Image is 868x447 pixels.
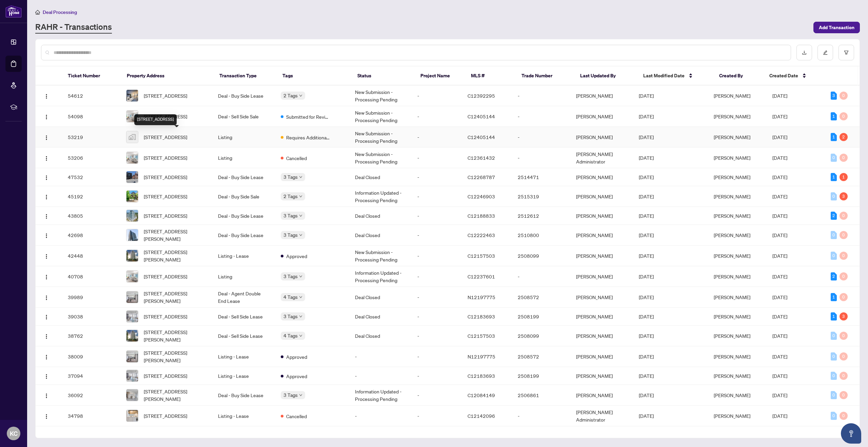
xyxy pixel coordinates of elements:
[62,127,121,148] td: 53219
[512,85,571,106] td: -
[571,287,633,308] td: [PERSON_NAME]
[639,93,654,99] span: [DATE]
[840,293,848,301] div: 0
[831,293,837,301] div: 1
[772,392,787,398] span: [DATE]
[831,332,837,340] div: 0
[213,106,275,127] td: Deal - Sell Side Sale
[841,423,861,444] button: Open asap
[44,94,49,99] img: Logo
[44,175,49,180] img: Logo
[512,168,571,186] td: 2514471
[283,272,298,280] span: 3 Tags
[350,225,412,246] td: Deal Closed
[62,287,121,308] td: 39989
[639,373,654,379] span: [DATE]
[844,50,849,55] span: filter
[468,413,495,419] span: C12142096
[144,228,207,242] span: [STREET_ADDRESS][PERSON_NAME]
[62,225,121,246] td: 42698
[277,66,352,85] th: Tags
[639,213,654,219] span: [DATE]
[831,192,837,200] div: 0
[213,186,275,207] td: Deal - Buy Side Sale
[44,214,49,219] img: Logo
[41,410,52,421] button: Logo
[412,225,462,246] td: -
[41,230,52,240] button: Logo
[286,252,307,260] span: Approved
[134,114,177,125] div: [STREET_ADDRESS]
[126,370,138,382] img: thumbnail-img
[283,173,298,181] span: 3 Tags
[764,66,823,85] th: Created Date
[41,330,52,341] button: Logo
[643,72,685,79] span: Last Modified Date
[639,232,654,238] span: [DATE]
[144,248,207,263] span: [STREET_ADDRESS][PERSON_NAME]
[43,9,77,15] span: Deal Processing
[62,85,121,106] td: 54612
[772,232,787,238] span: [DATE]
[41,210,52,221] button: Logo
[571,106,633,127] td: [PERSON_NAME]
[350,127,412,148] td: New Submission - Processing Pending
[44,354,49,360] img: Logo
[571,85,633,106] td: [PERSON_NAME]
[41,111,52,122] button: Logo
[350,346,412,367] td: -
[412,326,462,346] td: -
[772,93,787,99] span: [DATE]
[412,346,462,367] td: -
[44,194,49,200] img: Logo
[144,328,207,343] span: [STREET_ADDRESS][PERSON_NAME]
[126,171,138,183] img: thumbnail-img
[213,207,275,225] td: Deal - Buy Side Lease
[62,186,121,207] td: 45192
[772,113,787,119] span: [DATE]
[41,90,52,101] button: Logo
[817,45,833,60] button: edit
[571,246,633,266] td: [PERSON_NAME]
[571,308,633,326] td: [PERSON_NAME]
[44,114,49,120] img: Logo
[571,225,633,246] td: [PERSON_NAME]
[44,254,49,259] img: Logo
[714,113,750,119] span: [PERSON_NAME]
[350,246,412,266] td: New Submission - Processing Pending
[286,372,307,380] span: Approved
[571,127,633,148] td: [PERSON_NAME]
[350,85,412,106] td: New Submission - Processing Pending
[350,326,412,346] td: Deal Closed
[299,175,302,179] span: down
[299,275,302,278] span: down
[44,314,49,320] img: Logo
[840,192,848,200] div: 3
[41,370,52,381] button: Logo
[714,213,750,219] span: [PERSON_NAME]
[772,273,787,279] span: [DATE]
[714,253,750,259] span: [PERSON_NAME]
[840,92,848,100] div: 0
[468,134,495,140] span: C12405144
[468,373,495,379] span: C12183693
[41,390,52,401] button: Logo
[772,213,787,219] span: [DATE]
[299,233,302,237] span: down
[415,66,466,85] th: Project Name
[299,214,302,217] span: down
[468,174,495,180] span: C12268787
[840,372,848,380] div: 0
[571,207,633,225] td: [PERSON_NAME]
[41,172,52,182] button: Logo
[571,168,633,186] td: [PERSON_NAME]
[144,193,187,200] span: [STREET_ADDRESS]
[831,92,837,100] div: 3
[213,308,275,326] td: Deal - Sell Side Lease
[831,173,837,181] div: 1
[286,154,307,162] span: Cancelled
[41,152,52,163] button: Logo
[412,246,462,266] td: -
[412,207,462,225] td: -
[512,246,571,266] td: 2508099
